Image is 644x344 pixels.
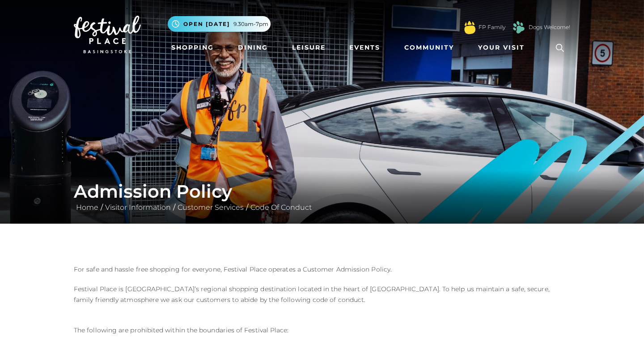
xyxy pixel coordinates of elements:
[74,264,570,275] p: For safe and hassle free shopping for everyone, Festival Place operates a Customer Admission Policy.
[346,39,384,56] a: Events
[529,23,570,31] a: Dogs Welcome!
[234,39,271,56] a: Dining
[67,181,577,213] div: / / /
[479,23,505,31] a: FP Family
[475,39,533,56] a: Your Visit
[401,39,458,56] a: Community
[74,284,570,316] p: Festival Place is [GEOGRAPHIC_DATA]’s regional shopping destination located in the heart of [GEOG...
[248,203,314,212] a: Code Of Conduct
[183,20,230,28] span: Open [DATE]
[233,20,268,28] span: 9.30am-7pm
[103,203,173,212] a: Visitor Information
[74,203,101,212] a: Home
[175,203,246,212] a: Customer Services
[168,39,217,56] a: Shopping
[168,16,271,32] button: Open [DATE] 9.30am-7pm
[74,16,141,53] img: Festival Place Logo
[74,181,570,202] h1: Admission Policy
[478,43,525,52] span: Your Visit
[288,39,329,56] a: Leisure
